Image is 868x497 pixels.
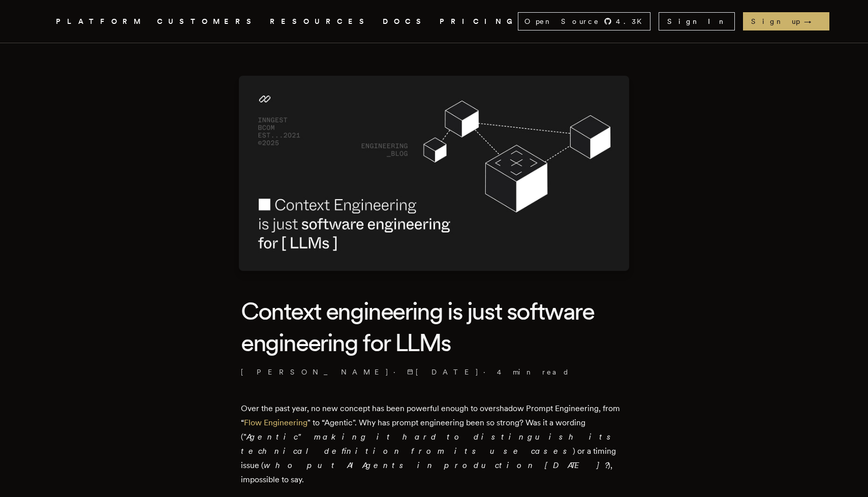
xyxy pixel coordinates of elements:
[157,15,258,28] a: CUSTOMERS
[497,367,570,377] span: 4 min read
[56,15,145,28] button: PLATFORM
[407,367,479,377] span: [DATE]
[804,16,821,26] span: →
[239,76,629,271] img: Featured image for Context engineering is just software engineering for LLMs blog post
[264,460,608,470] em: who put AI Agents in production [DATE]?
[524,16,600,26] span: Open Source
[241,432,616,456] em: Agentic" making it hard to distinguish its technical definition from its use cases
[743,12,829,30] a: Sign up
[241,401,627,487] p: Over the past year, no new concept has been powerful enough to overshadow Prompt Engineering, fro...
[440,15,518,28] a: PRICING
[241,367,627,377] p: · ·
[383,15,427,28] a: DOCS
[616,16,648,26] span: 4.3 K
[241,295,627,359] h1: Context engineering is just software engineering for LLMs
[244,418,307,427] a: Flow Engineering
[270,15,370,28] button: RESOURCES
[241,367,389,377] a: [PERSON_NAME]
[659,12,735,30] a: Sign In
